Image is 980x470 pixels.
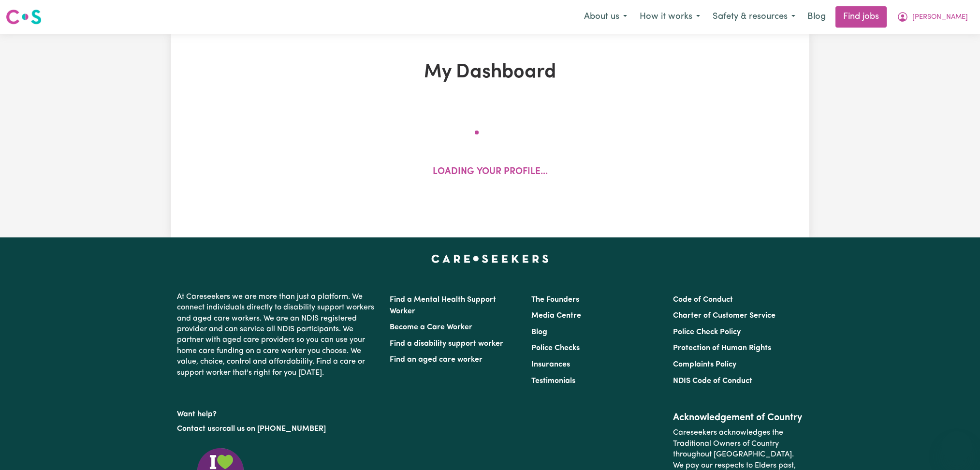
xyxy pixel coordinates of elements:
p: or [177,420,378,438]
p: Want help? [177,405,378,420]
a: Complaints Policy [673,361,736,368]
a: Careseekers home page [431,255,549,263]
a: Blog [531,328,547,336]
button: Safety & resources [706,7,802,27]
a: Careseekers logo [6,6,42,28]
button: How it works [633,7,706,27]
a: Find a disability support worker [390,340,503,348]
a: Police Checks [531,344,580,352]
a: Become a Care Worker [390,323,472,331]
a: Find jobs [835,6,887,28]
a: Protection of Human Rights [673,344,771,352]
p: At Careseekers we are more than just a platform. We connect individuals directly to disability su... [177,288,378,382]
a: NDIS Code of Conduct [673,377,752,385]
iframe: Button to launch messaging window [941,431,972,462]
button: My Account [891,7,974,27]
a: The Founders [531,296,579,304]
a: Blog [802,6,832,28]
a: Code of Conduct [673,296,733,304]
a: Find a Mental Health Support Worker [390,296,496,315]
a: Insurances [531,361,570,368]
a: Media Centre [531,312,581,320]
span: [PERSON_NAME] [912,12,968,23]
a: Charter of Customer Service [673,312,775,320]
a: Contact us [177,425,215,433]
a: Find an aged care worker [390,356,483,364]
button: About us [578,7,633,27]
a: Testimonials [531,377,575,385]
h2: Acknowledgement of Country [673,412,803,424]
a: Police Check Policy [673,328,741,336]
h1: My Dashboard [283,61,697,84]
img: Careseekers logo [6,8,42,26]
p: Loading your profile... [433,165,548,179]
a: call us on [PHONE_NUMBER] [222,425,326,433]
